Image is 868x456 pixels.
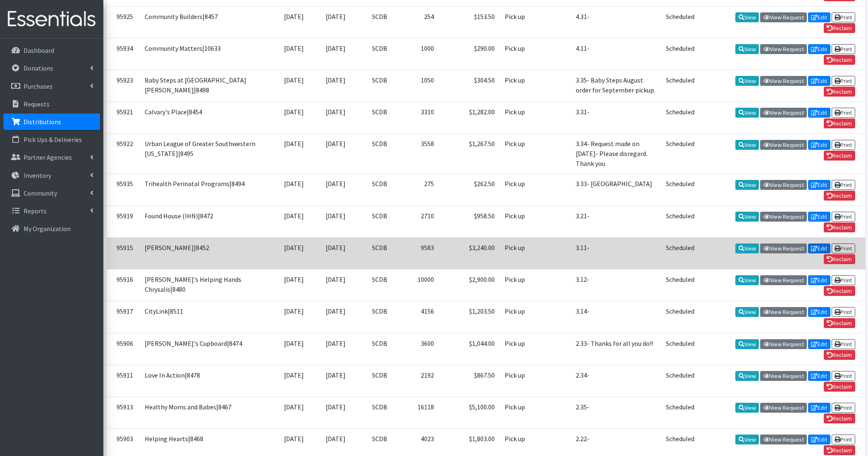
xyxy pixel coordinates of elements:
td: 95923 [107,70,140,102]
td: 3558 [407,134,439,174]
td: 10000 [407,269,439,301]
a: Print [832,275,855,285]
td: $5,100.00 [439,397,500,428]
a: Edit [808,76,830,86]
a: View Request [760,212,807,222]
td: [DATE] [279,206,321,237]
td: [DATE] [279,269,321,301]
td: [DATE] [279,102,321,134]
td: Baby Steps at [GEOGRAPHIC_DATA][PERSON_NAME]|8498 [140,70,279,102]
a: Inventory [3,167,100,184]
td: Pick up [500,134,534,174]
td: [PERSON_NAME]'s Helping Hands Chrysalis|8480 [140,269,279,301]
td: [DATE] [321,397,367,428]
a: View [735,339,759,349]
td: 2.33- Thanks for all you do!! [571,333,661,365]
td: $2,900.00 [439,269,500,301]
a: View [735,403,759,413]
td: Scheduled [661,174,699,206]
a: View [735,180,759,190]
td: [DATE] [279,365,321,397]
td: 95935 [107,174,140,206]
td: 4.31- [571,6,661,38]
td: Scheduled [661,6,699,38]
td: [DATE] [321,174,367,206]
td: 95915 [107,237,140,269]
td: [DATE] [279,70,321,102]
td: 95911 [107,365,140,397]
td: [DATE] [321,38,367,70]
td: SCDB [367,38,407,70]
td: [DATE] [321,6,367,38]
a: Reclaim [824,413,855,423]
a: Print [832,108,855,118]
a: Purchases [3,78,100,95]
td: Pick up [500,269,534,301]
td: SCDB [367,174,407,206]
td: 254 [407,6,439,38]
a: View [735,108,759,118]
td: Scheduled [661,70,699,102]
td: Pick up [500,397,534,428]
a: Edit [808,275,830,285]
td: Community Matters|10633 [140,38,279,70]
a: View [735,243,759,253]
a: View [735,76,759,86]
a: Edit [808,307,830,317]
a: Reclaim [824,151,855,161]
td: $867.50 [439,365,500,397]
td: 95925 [107,6,140,38]
td: 95906 [107,333,140,365]
a: Partner Agencies [3,149,100,165]
a: Reclaim [824,445,855,455]
td: Healthy Moms and Babes|8467 [140,397,279,428]
td: Scheduled [661,102,699,134]
a: Print [832,371,855,381]
a: Print [832,180,855,190]
td: $958.50 [439,206,500,237]
td: 4156 [407,301,439,333]
td: 95922 [107,134,140,174]
a: Print [832,12,855,22]
a: Reclaim [824,286,855,296]
a: View [735,12,759,22]
td: Scheduled [661,237,699,269]
td: Pick up [500,70,534,102]
td: 1000 [407,38,439,70]
td: [DATE] [279,38,321,70]
img: HumanEssentials [3,5,100,33]
td: Scheduled [661,397,699,428]
td: Calvary's Place|8454 [140,102,279,134]
td: $1,203.50 [439,301,500,333]
td: [DATE] [321,365,367,397]
td: 95934 [107,38,140,70]
td: 2.34- [571,365,661,397]
a: Pick Ups & Deliveries [3,131,100,148]
a: Reclaim [824,318,855,328]
p: Dashboard [24,46,54,54]
a: Reclaim [824,118,855,128]
a: View Request [760,76,807,86]
td: 3.35- Baby Steps August order for September pickup. [571,70,661,102]
td: SCDB [367,237,407,269]
td: Scheduled [661,269,699,301]
a: Print [832,435,855,444]
a: Requests [3,96,100,112]
td: $3,240.00 [439,237,500,269]
td: SCDB [367,333,407,365]
td: [DATE] [321,206,367,237]
td: [DATE] [321,237,367,269]
a: View Request [760,307,807,317]
a: Print [832,76,855,86]
a: View Request [760,339,807,349]
td: [PERSON_NAME]|8452 [140,237,279,269]
td: SCDB [367,102,407,134]
td: Pick up [500,6,534,38]
td: 4.11- [571,38,661,70]
td: Pick up [500,206,534,237]
td: Scheduled [661,333,699,365]
p: Pick Ups & Deliveries [24,135,82,144]
a: View Request [760,44,807,54]
td: $262.50 [439,174,500,206]
a: View Request [760,403,807,413]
